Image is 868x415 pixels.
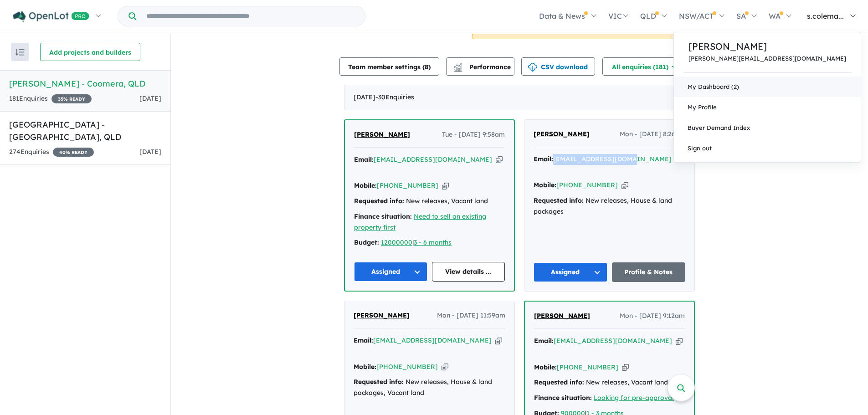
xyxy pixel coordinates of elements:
a: Need to sell an existing property first [354,212,486,231]
a: [EMAIL_ADDRESS][DOMAIN_NAME] [553,155,672,163]
span: [PERSON_NAME] [534,312,590,320]
button: All enquiries (181) [602,57,685,76]
div: [DATE] [344,85,695,110]
button: Performance [446,57,514,76]
h5: [PERSON_NAME] - Coomera , QLD [9,77,161,90]
span: - 30 Enquir ies [375,93,414,101]
span: 40 % READY [53,148,94,157]
span: Tue - [DATE] 9:58am [442,129,505,140]
div: | [354,237,505,248]
span: [DATE] [139,94,161,102]
button: Assigned [534,262,607,282]
strong: Email: [534,337,554,345]
a: View details ... [432,262,505,282]
strong: Mobile: [354,181,377,190]
a: [PHONE_NUMBER] [557,363,618,371]
strong: Email: [354,336,373,344]
a: Profile & Notes [612,262,686,282]
img: sort.svg [15,49,25,56]
a: [PERSON_NAME] [534,129,590,140]
h5: [GEOGRAPHIC_DATA] - [GEOGRAPHIC_DATA] , QLD [9,118,161,143]
a: [EMAIL_ADDRESS][DOMAIN_NAME] [374,155,492,164]
span: 35 % READY [51,94,92,103]
a: [PHONE_NUMBER] [556,181,618,189]
button: CSV download [521,57,595,76]
strong: Mobile: [534,363,557,371]
span: s.colema... [807,11,844,20]
span: Mon - [DATE] 8:26pm [620,129,685,140]
a: 12000000 [381,238,412,246]
button: Copy [442,362,448,372]
span: 8 [425,63,428,71]
a: [PHONE_NUMBER] [376,363,438,371]
img: Openlot PRO Logo White [13,11,89,22]
span: [PERSON_NAME] [534,130,590,138]
div: New releases, House & land packages, Vacant land [354,377,505,399]
div: New releases, Vacant land [534,377,685,388]
a: [PERSON_NAME] [354,310,410,321]
strong: Budget: [354,238,379,246]
button: Team member settings (8) [339,57,439,76]
a: [PERSON_NAME] [688,40,846,53]
div: 181 Enquir ies [9,93,92,104]
span: Performance [455,63,511,71]
span: Mon - [DATE] 9:12am [620,311,685,322]
div: New releases, House & land packages [534,195,685,217]
a: My Profile [674,97,861,118]
a: [EMAIL_ADDRESS][DOMAIN_NAME] [554,337,672,345]
span: [PERSON_NAME] [354,130,410,138]
span: My Profile [688,103,717,111]
a: 3 - 6 months [414,238,452,246]
a: [EMAIL_ADDRESS][DOMAIN_NAME] [373,336,492,344]
strong: Finance situation: [534,394,592,402]
button: Assigned [354,262,427,282]
strong: Email: [354,155,374,164]
a: My Dashboard (2) [674,77,861,97]
a: [PERSON_NAME] [354,129,410,140]
strong: Finance situation: [354,212,412,220]
span: [DATE] [139,148,161,156]
a: [PERSON_NAME] [534,311,590,322]
strong: Mobile: [534,181,556,189]
a: Looking for pre-approval [594,394,674,402]
strong: Mobile: [354,363,376,371]
strong: Requested info: [354,378,404,386]
button: Copy [676,336,683,346]
img: bar-chart.svg [453,66,462,72]
a: Buyer Demand Index [674,118,861,138]
strong: Requested info: [354,197,404,205]
div: 274 Enquir ies [9,147,94,158]
a: [PERSON_NAME][EMAIL_ADDRESS][DOMAIN_NAME] [688,55,846,62]
span: [PERSON_NAME] [354,311,410,319]
input: Try estate name, suburb, builder or developer [138,6,363,26]
strong: Requested info: [534,196,584,205]
button: Copy [442,181,449,190]
img: download icon [528,63,537,72]
span: Mon - [DATE] 11:59am [437,310,505,321]
a: [PHONE_NUMBER] [377,181,438,190]
div: New releases, Vacant land [354,196,505,207]
button: Add projects and builders [40,43,140,61]
a: Sign out [674,138,861,159]
button: Copy [495,336,502,345]
button: Copy [622,363,629,372]
button: Copy [496,155,503,164]
strong: Requested info: [534,378,584,386]
img: line-chart.svg [454,63,462,68]
strong: Email: [534,155,553,163]
button: Copy [621,180,628,190]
